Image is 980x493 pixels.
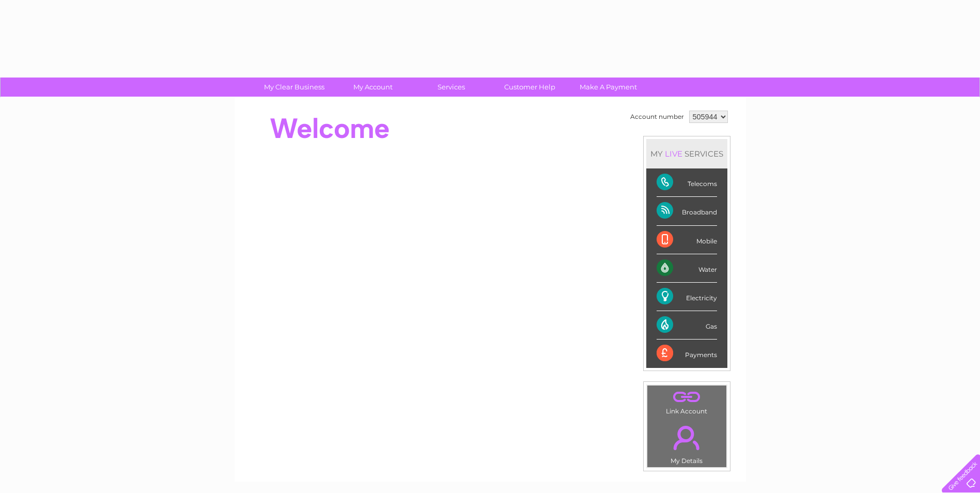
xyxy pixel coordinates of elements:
a: Make A Payment [566,78,651,97]
a: My Account [330,78,415,97]
a: Services [409,78,494,97]
div: MY SERVICES [646,139,727,168]
div: Water [657,254,717,283]
a: Customer Help [487,78,572,97]
div: Mobile [657,226,717,254]
div: LIVE [663,149,685,159]
div: Gas [657,311,717,340]
a: . [650,388,724,406]
div: Broadband [657,197,717,225]
td: My Details [647,417,727,468]
div: Electricity [657,283,717,311]
td: Account number [628,108,687,126]
div: Telecoms [657,168,717,197]
a: My Clear Business [252,78,337,97]
td: Link Account [647,385,727,418]
div: Payments [657,340,717,367]
a: . [650,420,724,456]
